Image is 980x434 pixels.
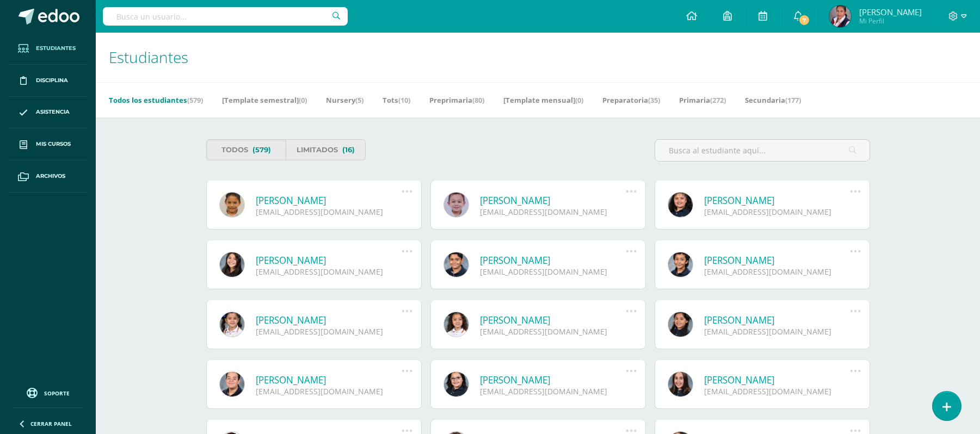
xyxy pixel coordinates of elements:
a: Estudiantes [9,33,87,65]
span: Mi Perfil [859,16,922,26]
div: [EMAIL_ADDRESS][DOMAIN_NAME] [256,266,402,277]
span: Mis cursos [36,140,71,148]
span: Asistencia [36,108,70,116]
a: Todos los estudiantes(579) [109,91,203,109]
span: (80) [472,95,484,105]
a: [PERSON_NAME] [256,314,402,326]
a: [PERSON_NAME] [704,254,850,266]
span: Estudiantes [109,47,188,67]
a: [Template semestral](0) [222,91,307,109]
span: Soporte [44,389,70,397]
a: [PERSON_NAME] [480,254,626,266]
a: [PERSON_NAME] [704,374,850,386]
span: (272) [710,95,726,105]
span: Cerrar panel [30,420,72,427]
div: [EMAIL_ADDRESS][DOMAIN_NAME] [480,326,626,337]
div: [EMAIL_ADDRESS][DOMAIN_NAME] [704,386,850,396]
a: [Template mensual](0) [503,91,583,109]
a: Mis cursos [9,128,87,160]
a: [PERSON_NAME] [256,254,402,266]
span: Disciplina [36,76,68,85]
input: Busca un usuario... [103,7,348,26]
a: [PERSON_NAME] [480,194,626,207]
a: Primaria(272) [679,91,726,109]
a: [PERSON_NAME] [480,374,626,386]
a: [PERSON_NAME] [704,314,850,326]
div: [EMAIL_ADDRESS][DOMAIN_NAME] [704,326,850,337]
span: (35) [648,95,660,105]
img: 7553e2040392ab0c00c32bf568c83c81.png [829,5,851,27]
span: (16) [342,140,355,160]
div: [EMAIL_ADDRESS][DOMAIN_NAME] [480,207,626,217]
div: [EMAIL_ADDRESS][DOMAIN_NAME] [704,266,850,277]
a: Nursery(5) [326,91,363,109]
span: (579) [187,95,203,105]
a: Archivos [9,160,87,193]
a: Preparatoria(35) [602,91,660,109]
div: [EMAIL_ADDRESS][DOMAIN_NAME] [480,266,626,277]
span: Estudiantes [36,44,76,53]
span: (5) [355,95,363,105]
span: 7 [798,14,810,26]
a: Todos(579) [206,139,286,160]
span: (10) [398,95,410,105]
div: [EMAIL_ADDRESS][DOMAIN_NAME] [704,207,850,217]
span: (0) [575,95,583,105]
a: Soporte [13,385,83,400]
a: Secundaria(177) [745,91,801,109]
input: Busca al estudiante aquí... [655,140,870,161]
a: [PERSON_NAME] [480,314,626,326]
span: (177) [785,95,801,105]
span: (0) [299,95,307,105]
span: (579) [252,140,271,160]
a: [PERSON_NAME] [256,374,402,386]
a: Preprimaria(80) [429,91,484,109]
a: Tots(10) [383,91,410,109]
a: Limitados(16) [286,139,366,160]
div: [EMAIL_ADDRESS][DOMAIN_NAME] [256,386,402,396]
span: [PERSON_NAME] [859,7,922,17]
span: Archivos [36,172,65,181]
div: [EMAIL_ADDRESS][DOMAIN_NAME] [480,386,626,396]
a: [PERSON_NAME] [704,194,850,207]
div: [EMAIL_ADDRESS][DOMAIN_NAME] [256,326,402,337]
a: [PERSON_NAME] [256,194,402,207]
a: Disciplina [9,65,87,97]
a: Asistencia [9,97,87,129]
div: [EMAIL_ADDRESS][DOMAIN_NAME] [256,207,402,217]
